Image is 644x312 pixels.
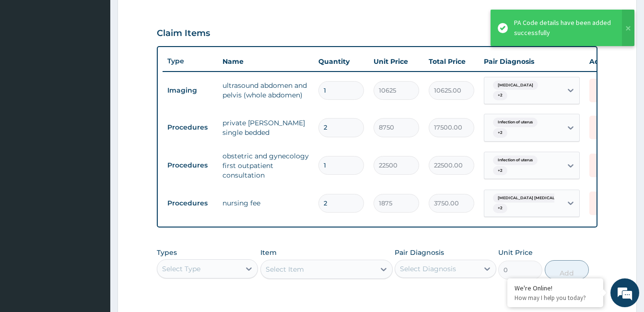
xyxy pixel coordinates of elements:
[218,146,314,185] td: obstetric and gynecology first outpatient consultation
[493,128,507,138] span: + 2
[163,119,218,136] td: Procedures
[493,204,507,213] span: + 2
[493,193,574,203] span: [MEDICAL_DATA] [MEDICAL_DATA]
[56,95,132,192] span: We're online!
[157,5,180,28] div: Minimize live chat window
[493,166,507,176] span: + 2
[50,54,161,66] div: Chat with us now
[18,48,39,72] img: d_794563401_company_1708531726252_794563401
[400,264,456,274] div: Select Diagnosis
[493,81,538,90] span: [MEDICAL_DATA]
[395,248,444,257] label: Pair Diagnosis
[218,76,314,105] td: ultrasound abdomen and pelvis (whole abdomen)
[479,52,585,71] th: Pair Diagnosis
[162,264,200,274] div: Select Type
[498,248,533,257] label: Unit Price
[314,52,369,71] th: Quantity
[424,52,479,71] th: Total Price
[163,156,218,174] td: Procedures
[545,260,589,279] button: Add
[493,118,538,127] span: Infection of uterus
[493,91,507,100] span: + 2
[260,248,277,257] label: Item
[218,193,314,213] td: nursing fee
[218,113,314,142] td: private [PERSON_NAME] single bedded
[163,194,218,212] td: Procedures
[585,52,632,71] th: Actions
[493,156,538,165] span: Infection of uterus
[157,28,210,39] h3: Claim Items
[369,52,424,71] th: Unit Price
[515,284,596,292] div: We're Online!
[5,209,183,243] textarea: Type your message and hit 'Enter'
[157,249,177,257] label: Types
[218,52,314,71] th: Name
[515,294,596,302] p: How may I help you today?
[163,52,218,70] th: Type
[514,18,613,38] div: PA Code details have been added successfully
[163,82,218,99] td: Imaging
